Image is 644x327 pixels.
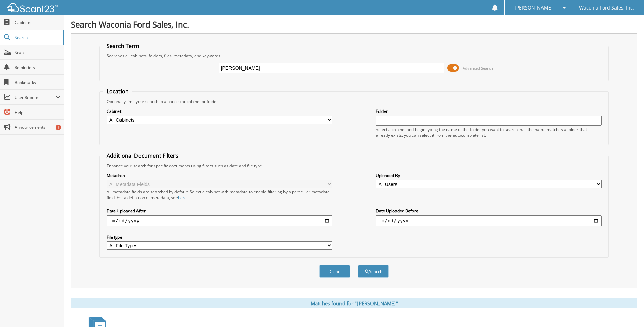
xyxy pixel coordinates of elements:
[463,66,493,71] span: Advanced Search
[7,3,58,12] img: scan123-logo-white.svg
[15,20,60,25] span: Cabinets
[15,124,60,130] span: Announcements
[107,215,332,226] input: start
[71,19,637,30] h1: Search Waconia Ford Sales, Inc.
[107,234,332,240] label: File type
[319,265,350,278] button: Clear
[71,298,637,308] div: Matches found for "[PERSON_NAME]"
[579,6,634,10] span: Waconia Ford Sales, Inc.
[376,208,602,214] label: Date Uploaded Before
[103,99,605,104] div: Optionally limit your search to a particular cabinet or folder
[515,6,553,10] span: [PERSON_NAME]
[376,126,602,138] div: Select a cabinet and begin typing the name of the folder you want to search in. If the name match...
[103,163,605,169] div: Enhance your search for specific documents using filters such as date and file type.
[107,108,332,114] label: Cabinet
[107,189,332,201] div: All metadata fields are searched by default. Select a cabinet with metadata to enable filtering b...
[15,109,60,115] span: Help
[15,65,60,70] span: Reminders
[15,94,56,100] span: User Reports
[56,125,61,130] div: 1
[103,152,182,159] legend: Additional Document Filters
[178,195,187,201] a: here
[376,215,602,226] input: end
[103,42,143,50] legend: Search Term
[103,53,605,59] div: Searches all cabinets, folders, files, metadata, and keywords
[15,80,60,85] span: Bookmarks
[376,108,602,114] label: Folder
[15,35,59,40] span: Search
[358,265,389,278] button: Search
[103,88,132,95] legend: Location
[107,173,332,178] label: Metadata
[376,173,602,178] label: Uploaded By
[107,208,332,214] label: Date Uploaded After
[15,50,60,55] span: Scan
